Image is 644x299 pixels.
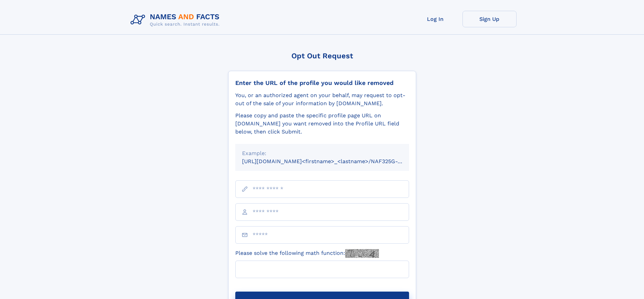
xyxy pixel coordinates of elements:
[242,158,422,165] small: [URL][DOMAIN_NAME]<firstname>_<lastname>/NAF325G-xxxxxxxx
[235,91,409,108] div: You, or an authorized agent on your behalf, may request to opt-out of the sale of your informatio...
[228,52,416,60] div: Opt Out Request
[128,11,225,29] img: Logo Names and Facts
[235,249,379,258] label: Please solve the following math function:
[408,11,462,27] a: Log In
[235,79,409,87] div: Enter the URL of the profile you would like removed
[235,112,409,136] div: Please copy and paste the specific profile page URL on [DOMAIN_NAME] you want removed into the Pr...
[242,149,402,157] div: Example:
[462,11,517,27] a: Sign Up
